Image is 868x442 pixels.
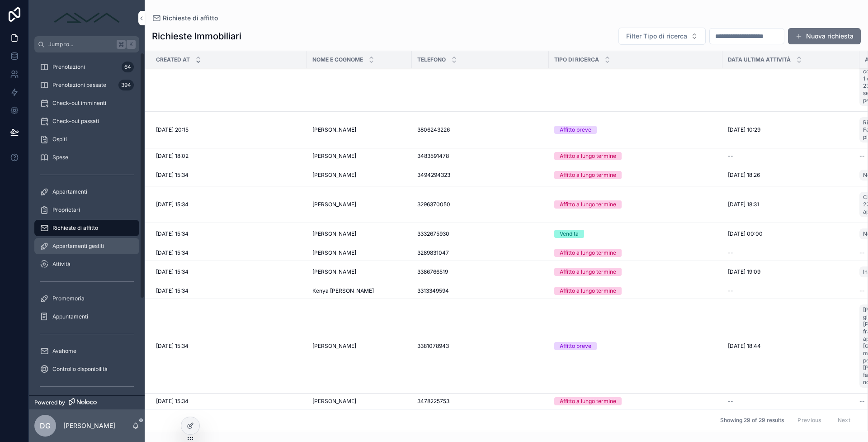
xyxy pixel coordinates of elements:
[618,28,706,45] button: Select Button
[152,14,218,23] a: Richieste di affitto
[728,152,733,160] span: --
[156,230,189,238] span: [DATE] 15:34
[554,268,717,276] a: Affitto a lungo termine
[554,230,717,238] a: Vendita
[417,126,543,133] a: 3806243226
[52,118,99,125] span: Check-out passati
[156,56,190,63] span: Created at
[156,201,189,208] span: [DATE] 15:34
[52,313,88,320] span: Appuntamenti
[728,230,854,238] a: [DATE] 00:00
[156,249,302,257] a: [DATE] 15:34
[560,342,591,350] div: Affitto breve
[34,77,139,93] a: Prenotazioni passate394
[560,397,616,405] div: Affitto a lungo termine
[34,149,139,166] a: Spese
[560,126,591,134] div: Affitto breve
[417,152,449,160] span: 3483591478
[156,398,189,405] span: [DATE] 15:34
[626,32,687,41] span: Filter Tipo di ricerca
[52,136,67,143] span: Ospiti
[312,230,356,238] span: [PERSON_NAME]
[560,268,616,276] div: Affitto a lungo termine
[417,398,543,405] a: 3478225753
[34,309,139,325] a: Appuntamenti
[859,152,865,160] span: --
[788,28,861,44] button: Nuova richiesta
[34,238,139,254] a: Appartamenti gestiti
[417,56,446,63] span: Telefono
[560,171,616,179] div: Affitto a lungo termine
[417,268,543,276] a: 3386766519
[728,171,760,179] span: [DATE] 18:26
[417,230,449,238] span: 3332675930
[560,152,616,160] div: Affitto a lungo termine
[312,268,406,276] a: [PERSON_NAME]
[417,171,450,179] span: 3494294323
[554,342,717,350] a: Affitto breve
[728,126,854,133] a: [DATE] 10:29
[156,287,302,295] a: [DATE] 15:34
[52,242,104,250] span: Appartamenti gestiti
[156,152,302,160] a: [DATE] 18:02
[554,126,717,134] a: Affitto breve
[34,290,139,307] a: Promemoria
[554,249,717,257] a: Affitto a lungo termine
[312,171,356,179] span: [PERSON_NAME]
[51,11,123,25] img: App logo
[417,398,449,405] span: 3478225753
[156,249,189,257] span: [DATE] 15:34
[312,201,406,208] a: [PERSON_NAME]
[554,200,717,209] a: Affitto a lungo termine
[312,126,356,133] span: [PERSON_NAME]
[312,152,356,160] span: [PERSON_NAME]
[163,14,218,23] span: Richieste di affitto
[34,202,139,218] a: Proprietari
[417,342,543,350] a: 3381078943
[554,287,717,295] a: Affitto a lungo termine
[728,152,854,160] a: --
[417,287,449,295] span: 3313349594
[34,220,139,236] a: Richieste di affitto
[152,30,241,43] h1: Richieste Immobiliari
[156,126,189,133] span: [DATE] 20:15
[417,249,543,257] a: 3289831047
[156,171,189,179] span: [DATE] 15:34
[156,268,189,276] span: [DATE] 15:34
[34,343,139,359] a: Avahome
[312,171,406,179] a: [PERSON_NAME]
[312,398,406,405] a: [PERSON_NAME]
[34,184,139,200] a: Appartamenti
[728,268,760,276] span: [DATE] 19:09
[728,287,733,295] span: --
[52,154,68,161] span: Spese
[156,268,302,276] a: [DATE] 15:34
[52,347,76,355] span: Avahome
[859,398,865,405] span: --
[417,171,543,179] a: 3494294323
[417,126,450,133] span: 3806243226
[560,200,616,209] div: Affitto a lungo termine
[29,395,145,409] a: Powered by
[52,81,106,89] span: Prenotazioni passate
[312,152,406,160] a: [PERSON_NAME]
[34,113,139,129] a: Check-out passati
[312,201,356,208] span: [PERSON_NAME]
[29,52,145,395] div: scrollable content
[312,287,406,295] a: Kenya [PERSON_NAME]
[728,201,854,208] a: [DATE] 18:31
[417,230,543,238] a: 3332675930
[52,366,108,373] span: Controllo disponibilità
[560,249,616,257] div: Affitto a lungo termine
[34,36,139,52] button: Jump to...K
[156,342,302,350] a: [DATE] 15:34
[48,41,113,48] span: Jump to...
[127,41,135,48] span: K
[34,59,139,75] a: Prenotazioni64
[728,249,854,257] a: --
[312,249,406,257] a: [PERSON_NAME]
[417,249,449,257] span: 3289831047
[554,397,717,405] a: Affitto a lungo termine
[554,56,599,63] span: Tipo di ricerca
[728,342,761,350] span: [DATE] 18:44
